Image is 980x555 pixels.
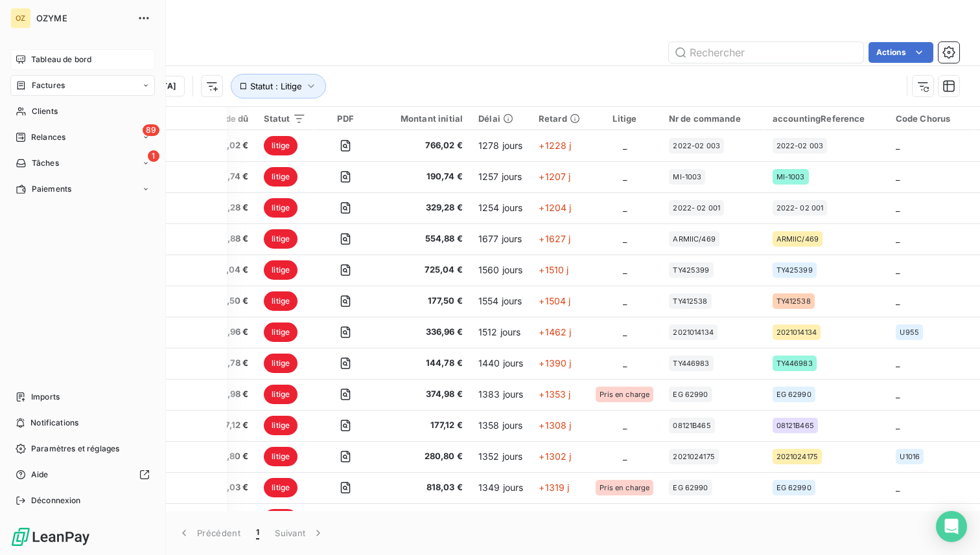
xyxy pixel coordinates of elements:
span: _ [623,451,627,462]
span: _ [896,482,900,493]
span: +1504 j [539,295,570,306]
span: +1308 j [539,420,571,431]
span: _ [896,233,900,244]
span: TY425399 [776,266,813,274]
span: 2021024175 [776,453,819,460]
td: 1349 jours [471,472,531,503]
span: litige [264,354,297,373]
span: Pris en charge [600,391,649,398]
td: 1218 jours [471,503,531,534]
div: PDF [321,113,369,124]
td: 1512 jours [471,317,531,348]
span: ARMIIC/469 [673,235,716,243]
span: ARMIIC/469 [776,235,819,243]
span: +1207 j [539,171,570,182]
span: +1204 j [539,202,571,213]
span: Aide [31,469,49,481]
span: MI-1003 [776,173,805,181]
button: Précédent [170,519,248,547]
span: TY412538 [776,297,811,305]
a: Paramètres et réglages [10,438,155,459]
span: TY446983 [776,359,813,367]
span: OZYME [36,13,130,23]
span: litige [264,229,297,249]
input: Rechercher [669,42,863,63]
td: 1254 jours [471,192,531,223]
div: Code Chorus [896,113,966,124]
span: 1 [256,527,259,539]
span: 374,98 € [385,388,463,401]
span: TY446983 [673,359,709,367]
div: Nr de commande [669,113,756,124]
td: 1677 jours [471,223,531,255]
span: 329,28 € [385,201,463,214]
a: Tableau de bord [10,49,155,70]
span: litige [264,167,297,187]
span: _ [623,171,627,182]
span: TY425399 [673,266,709,274]
span: _ [623,295,627,306]
div: Délai [478,113,524,124]
span: 08121B465 [673,422,710,429]
button: 1 [248,519,267,547]
span: _ [896,202,900,213]
span: Statut : Litige [250,81,302,91]
td: 1554 jours [471,286,531,317]
td: 1278 jours [471,130,531,161]
span: _ [623,140,627,151]
span: _ [623,202,627,213]
span: +1462 j [539,326,571,337]
span: 554,88 € [385,232,463,245]
div: Retard [539,113,580,124]
span: Tableau de bord [31,54,91,65]
td: 1352 jours [471,441,531,472]
span: 08121B465 [776,422,814,429]
span: _ [896,420,900,431]
span: 2022-02 003 [673,142,720,150]
span: Tâches [32,157,59,169]
span: +1319 j [539,482,569,493]
span: 2021014134 [776,328,817,336]
span: litige [264,260,297,280]
a: 89Relances [10,127,155,148]
img: Logo LeanPay [10,527,91,547]
a: Factures [10,75,155,96]
span: +1627 j [539,233,570,244]
button: Actions [869,42,933,63]
span: Relances [31,131,65,143]
span: _ [623,420,627,431]
td: 1358 jours [471,410,531,441]
span: Paramètres et réglages [31,443,119,455]
span: litige [264,291,297,311]
span: 2021024175 [673,453,715,460]
span: U955 [900,328,919,336]
span: +1302 j [539,451,571,462]
span: litige [264,478,297,497]
span: EG 62990 [776,391,811,398]
span: 818,03 € [385,481,463,494]
div: Open Intercom Messenger [936,511,967,542]
span: MI-1003 [673,173,701,181]
td: 1440 jours [471,348,531,379]
span: 89 [143,124,159,136]
span: 144,78 € [385,357,463,370]
span: Paiements [32,183,71,195]
span: EG 62990 [673,484,708,492]
span: 2022-02 003 [776,142,824,150]
a: Paiements [10,179,155,199]
span: +1510 j [539,264,568,275]
div: Montant initial [385,113,463,124]
span: 177,50 € [385,295,463,308]
span: EG 62990 [673,391,708,398]
span: _ [896,295,900,306]
span: _ [623,233,627,244]
div: Litige [596,113,653,124]
span: litige [264,385,297,404]
span: EG 62990 [776,484,811,492]
span: Notifications [30,417,78,429]
a: 1Tâches [10,153,155,174]
span: 2022- 02 001 [776,204,824,212]
a: Clients [10,101,155,122]
td: 1257 jours [471,161,531,192]
button: Suivant [267,519,332,547]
